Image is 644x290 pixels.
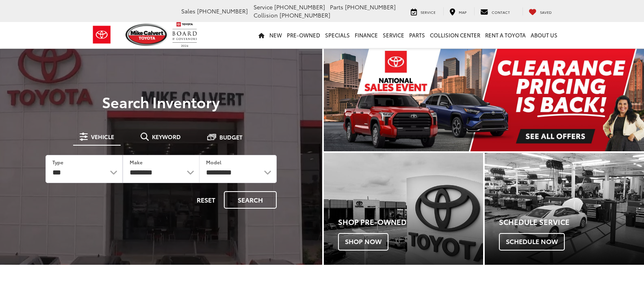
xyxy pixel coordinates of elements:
a: My Saved Vehicles [523,7,558,15]
span: [PHONE_NUMBER] [274,3,325,11]
a: Map [443,7,473,15]
span: Budget [219,134,243,140]
div: Toyota [324,153,483,265]
span: [PHONE_NUMBER] [280,11,330,19]
span: [PHONE_NUMBER] [345,3,396,11]
img: Mike Calvert Toyota [126,24,169,46]
a: Parts [407,22,427,48]
a: Home [256,22,267,48]
a: Rent a Toyota [483,22,528,48]
span: Service [254,3,273,11]
a: New [267,22,284,48]
a: Service [405,7,442,15]
label: Model [206,159,221,166]
span: Sales [181,7,195,15]
span: Saved [540,9,552,15]
a: Specials [323,22,352,48]
a: Collision Center [427,22,483,48]
a: Contact [474,7,516,15]
label: Type [52,159,63,166]
div: Toyota [485,153,644,265]
span: Service [421,9,436,15]
span: Map [459,9,466,15]
span: [PHONE_NUMBER] [197,7,248,15]
span: Parts [330,3,343,11]
a: Service [380,22,407,48]
span: Collision [254,11,278,19]
button: Reset [190,191,222,209]
a: About Us [528,22,560,48]
label: Make [130,159,143,166]
span: Keyword [152,134,181,140]
span: Contact [492,9,510,15]
h4: Shop Pre-Owned [338,218,483,226]
a: Shop Pre-Owned Shop Now [324,153,483,265]
h3: Search Inventory [34,94,288,110]
a: Finance [352,22,380,48]
img: Toyota [87,22,117,48]
button: Search [224,191,277,209]
h4: Schedule Service [499,218,644,226]
span: Shop Now [338,233,388,250]
span: Schedule Now [499,233,565,250]
a: Schedule Service Schedule Now [485,153,644,265]
a: Pre-Owned [284,22,323,48]
span: Vehicle [91,134,114,140]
